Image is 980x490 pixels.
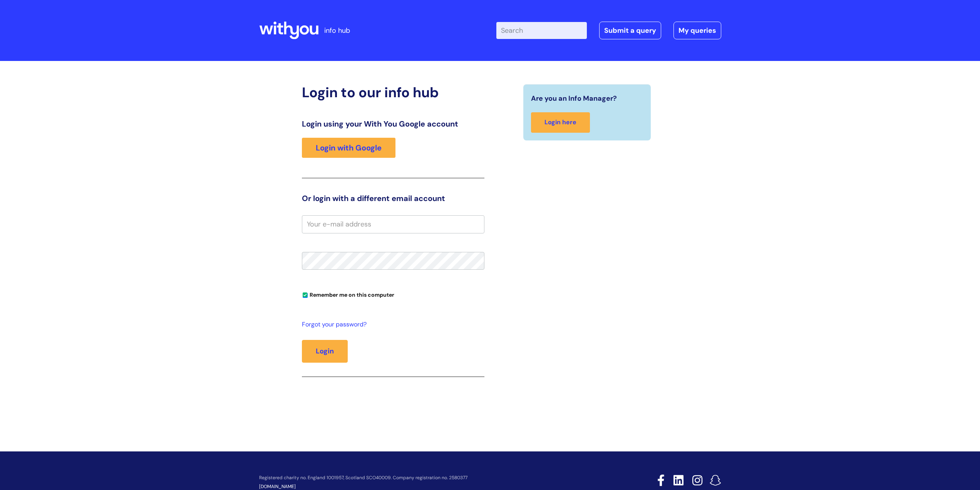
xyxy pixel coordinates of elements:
input: Search [496,22,587,39]
a: Forgot your password? [302,319,481,330]
p: info hub [324,24,350,37]
input: Remember me on this computer [303,293,308,298]
p: Registered charity no. England 1001957, Scotland SCO40009. Company registration no. 2580377 [259,475,603,480]
div: You can uncheck this option if you're logging in from a shared device [302,288,484,301]
a: Login with Google [302,138,395,158]
h3: Or login with a different email account [302,194,484,203]
span: Are you an Info Manager? [531,92,617,105]
a: Submit a query [599,22,661,39]
a: [DOMAIN_NAME] [259,483,296,490]
input: Your e-mail address [302,215,484,233]
label: Remember me on this computer [302,290,394,298]
h3: Login using your With You Google account [302,119,484,128]
button: Login [302,340,348,362]
a: My queries [673,22,721,39]
h2: Login to our info hub [302,84,484,101]
a: Login here [531,112,590,133]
